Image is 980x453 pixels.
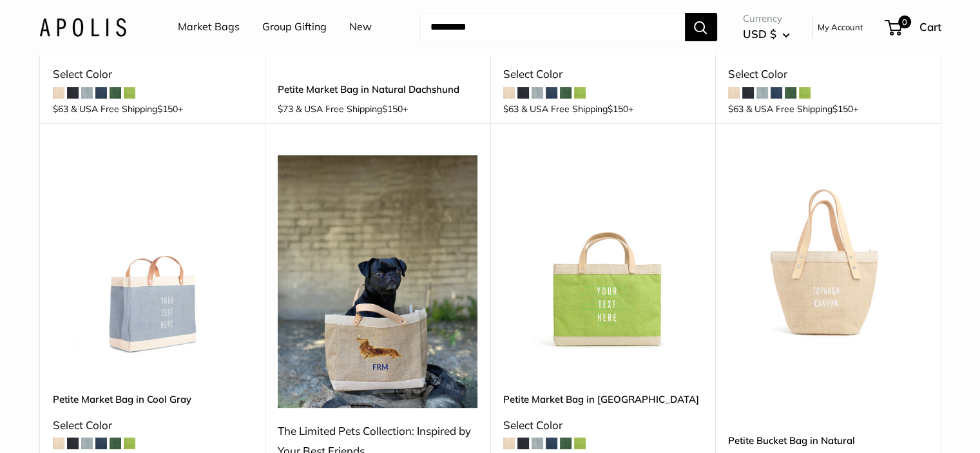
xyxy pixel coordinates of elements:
[53,155,253,355] a: Petite Market Bag in Cool GrayPetite Market Bag in Cool Gray
[728,155,928,355] a: Petite Bucket Bag in NaturalPetite Bucket Bag in Natural
[349,17,372,37] a: New
[503,155,703,355] a: Petite Market Bag in ChartreusePetite Market Bag in Chartreuse
[53,392,253,407] a: Petite Market Bag in Cool Gray
[53,415,253,436] div: Select Color
[608,103,628,115] span: $150
[503,103,519,115] span: $63
[157,103,178,115] span: $150
[382,103,403,115] span: $150
[503,64,703,84] div: Select Color
[919,20,941,34] span: Cart
[743,24,790,44] button: USD $
[278,103,293,115] span: $73
[743,27,776,41] span: USD $
[503,415,703,436] div: Select Color
[685,13,717,41] button: Search
[728,433,928,448] a: Petite Bucket Bag in Natural
[728,64,928,84] div: Select Color
[746,104,858,113] span: & USA Free Shipping +
[728,155,928,355] img: Petite Bucket Bag in Natural
[262,17,327,37] a: Group Gifting
[832,103,853,115] span: $150
[886,17,941,37] a: 0 Cart
[278,155,477,407] img: The Limited Pets Collection: Inspired by Your Best Friends
[39,17,126,36] img: Apolis
[53,103,68,115] span: $63
[53,155,253,355] img: Petite Market Bag in Cool Gray
[420,13,685,41] input: Search...
[503,155,703,355] img: Petite Market Bag in Chartreuse
[71,104,183,113] span: & USA Free Shipping +
[53,64,253,84] div: Select Color
[521,104,633,113] span: & USA Free Shipping +
[278,82,477,97] a: Petite Market Bag in Natural Dachshund
[818,19,863,35] a: My Account
[503,392,703,407] a: Petite Market Bag in [GEOGRAPHIC_DATA]
[728,103,744,115] span: $63
[296,104,408,113] span: & USA Free Shipping +
[898,15,910,28] span: 0
[743,10,790,28] span: Currency
[178,17,240,37] a: Market Bags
